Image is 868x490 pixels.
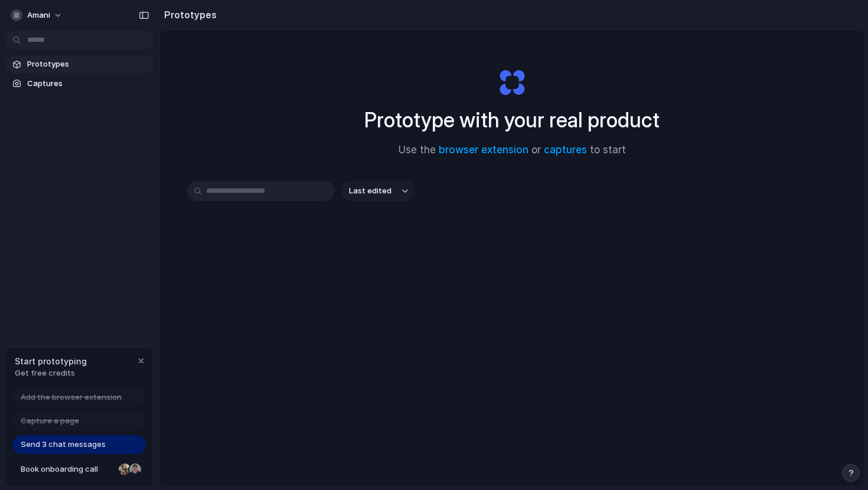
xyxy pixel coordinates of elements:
[27,78,149,90] span: Captures
[349,185,391,197] span: Last edited
[544,144,587,156] a: captures
[21,439,106,450] span: Send 3 chat messages
[364,104,660,136] h1: Prototype with your real product
[27,58,149,70] span: Prototypes
[21,463,114,475] span: Book onboarding call
[27,9,50,21] span: amani
[6,6,68,25] button: amani
[15,355,87,367] span: Start prototyping
[342,181,415,201] button: Last edited
[399,143,626,158] span: Use the or to start
[118,462,132,476] div: Nicole Kubica
[439,144,528,156] a: browser extension
[15,367,87,379] span: Get free credits
[159,8,217,22] h2: Prototypes
[128,462,142,476] div: Christian Iacullo
[12,460,146,479] a: Book onboarding call
[21,392,122,403] span: Add the browser extension
[6,55,154,73] a: Prototypes
[6,75,154,93] a: Captures
[21,415,79,427] span: Capture a page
